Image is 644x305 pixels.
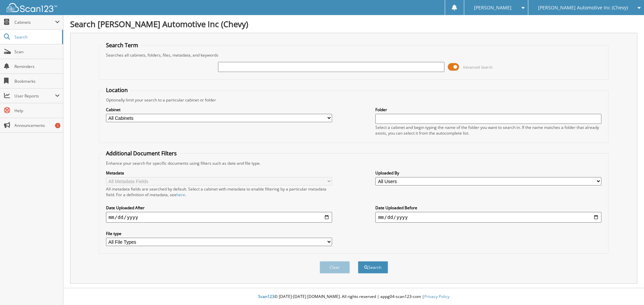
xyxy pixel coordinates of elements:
div: 1 [55,123,60,128]
span: Cabinets [14,19,55,25]
span: Scan123 [258,294,274,299]
a: here [176,192,185,198]
span: Advanced Search [463,65,493,70]
span: Search [14,34,59,40]
div: All metadata fields are searched by default. Select a cabinet with metadata to enable filtering b... [106,186,332,198]
img: scan123-logo-white.svg [7,3,57,12]
label: File type [106,231,332,236]
legend: Search Term [103,42,142,49]
label: Cabinet [106,107,332,112]
label: Uploaded By [375,170,601,176]
span: Announcements [14,123,60,128]
label: Metadata [106,170,332,176]
div: Searches all cabinets, folders, files, metadata, and keywords [103,52,605,58]
span: [PERSON_NAME] Automotive Inc (Chevy) [538,6,628,10]
button: Search [358,261,388,274]
label: Folder [375,107,601,112]
div: Enhance your search for specific documents using filters such as date and file type. [103,160,605,166]
span: Help [14,108,60,113]
span: Reminders [14,64,60,69]
span: [PERSON_NAME] [474,6,512,10]
input: end [375,212,601,223]
div: Select a cabinet and begin typing the name of the folder you want to search in. If the name match... [375,125,601,136]
input: start [106,212,332,223]
div: Optionally limit your search to a particular cabinet or folder [103,97,605,103]
h1: Search [PERSON_NAME] Automotive Inc (Chevy) [70,18,637,29]
label: Date Uploaded Before [375,205,601,211]
a: Privacy Policy [424,294,449,299]
label: Date Uploaded After [106,205,332,211]
span: Bookmarks [14,78,60,84]
span: Scan [14,49,60,55]
span: User Reports [14,93,55,99]
legend: Additional Document Filters [103,150,180,157]
div: © [DATE]-[DATE] [DOMAIN_NAME]. All rights reserved | appg04-scan123-com | [63,289,644,305]
button: Clear [320,261,350,274]
legend: Location [103,86,131,94]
